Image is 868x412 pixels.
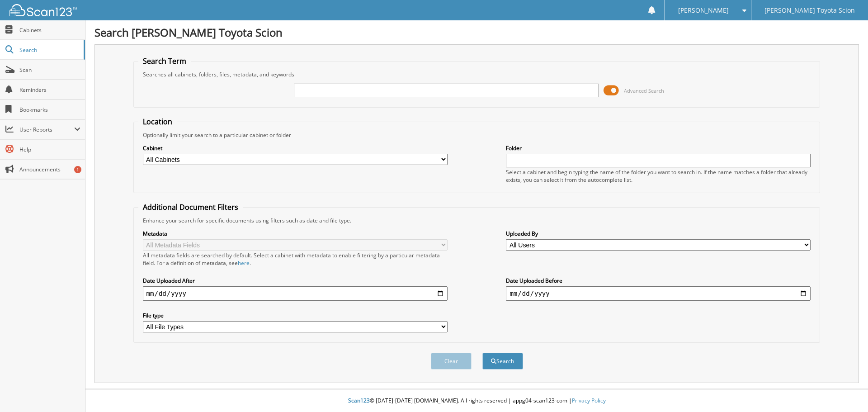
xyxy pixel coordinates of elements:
span: Scan123 [348,397,370,404]
div: Optionally limit your search to a particular cabinet or folder [138,131,816,139]
label: Date Uploaded Before [506,277,811,284]
span: Bookmarks [19,106,80,114]
legend: Additional Document Filters [138,202,243,212]
label: Metadata [143,230,448,237]
legend: Location [138,117,177,127]
div: All metadata fields are searched by default. Select a cabinet with metadata to enable filtering b... [143,251,448,267]
span: Announcements [19,166,80,173]
span: [PERSON_NAME] [678,8,729,13]
div: © [DATE]-[DATE] [DOMAIN_NAME]. All rights reserved | appg04-scan123-com | [85,390,868,412]
span: User Reports [19,126,74,133]
button: Clear [431,353,472,369]
img: scan123-logo-white.svg [9,4,77,16]
span: Advanced Search [624,87,664,94]
iframe: Chat Widget [823,369,868,412]
span: Cabinets [19,26,80,34]
label: File type [143,312,448,319]
input: end [506,286,811,301]
span: Search [19,46,79,54]
span: Scan [19,66,80,74]
div: 1 [74,166,81,173]
div: Enhance your search for specific documents using filters such as date and file type. [138,217,816,224]
div: Searches all cabinets, folders, files, metadata, and keywords [138,71,816,78]
legend: Search Term [138,56,191,66]
span: [PERSON_NAME] Toyota Scion [764,8,855,13]
label: Uploaded By [506,230,811,237]
span: Reminders [19,86,80,94]
a: Privacy Policy [572,397,606,404]
h1: Search [PERSON_NAME] Toyota Scion [94,25,859,40]
a: here [238,259,250,267]
label: Cabinet [143,144,448,152]
div: Select a cabinet and begin typing the name of the folder you want to search in. If the name match... [506,168,811,184]
input: start [143,286,448,301]
label: Date Uploaded After [143,277,448,284]
button: Search [482,353,523,369]
span: Help [19,146,80,153]
label: Folder [506,144,811,152]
